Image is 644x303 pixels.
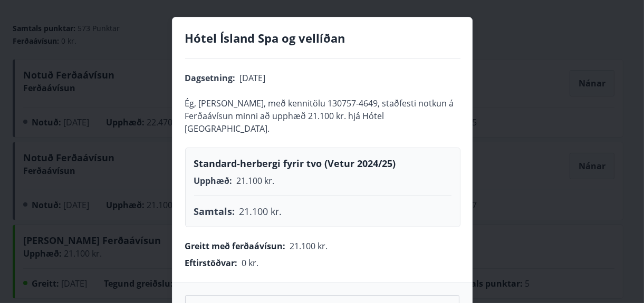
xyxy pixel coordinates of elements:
span: Upphæð : [194,175,233,187]
span: Greitt með ferðaávísun : [185,240,286,252]
span: 21.100 kr. [239,205,282,218]
span: 21.100 kr. [290,240,328,252]
span: Dagsetning : [185,72,236,84]
span: 21.100 kr. [237,175,275,187]
h4: Hótel Ísland Spa og vellíðan [185,30,460,46]
span: [DATE] [240,72,266,84]
span: Ég, [PERSON_NAME], með kennitölu 130757-4649, staðfesti notkun á Ferðaávísun minni að upphæð 21.1... [185,97,454,134]
span: Eftirstöðvar : [185,257,238,269]
span: Standard-herbergi fyrir tvo (Vetur 2024/25) [194,157,396,170]
span: 0 kr. [242,257,259,269]
span: Samtals : [194,205,235,218]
